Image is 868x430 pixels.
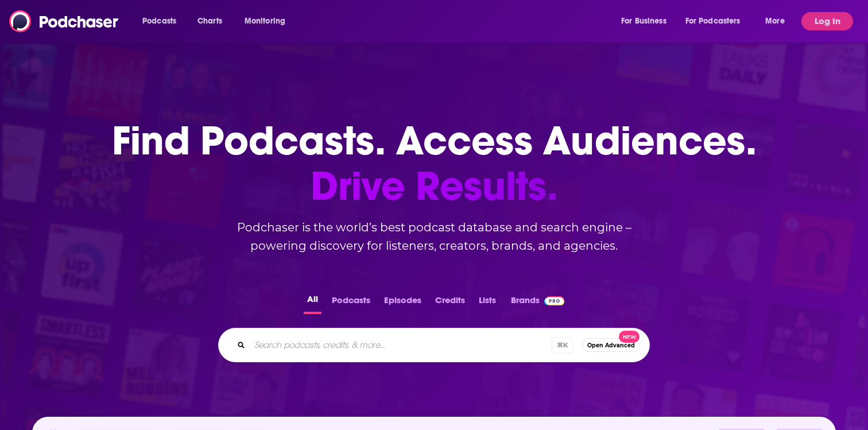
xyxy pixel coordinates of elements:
span: Charts [197,13,222,29]
span: More [765,13,785,29]
span: For Podcasters [685,13,741,29]
div: Search podcasts, credits, & more... [218,328,650,362]
button: open menu [613,12,681,30]
span: Podcasts [142,13,176,29]
button: Open AdvancedNew [582,338,640,352]
span: ⌘ K [552,337,573,354]
span: Monitoring [245,13,285,29]
button: open menu [237,12,300,30]
a: BrandsPodchaser Pro [511,292,564,314]
button: Credits [432,292,468,314]
img: Podchaser - Follow, Share and Rate Podcasts [9,10,119,32]
span: For Business [621,13,666,29]
button: Log In [801,12,853,30]
button: Lists [475,292,499,314]
span: Drive Results. [112,164,757,209]
a: Charts [190,12,229,30]
button: All [304,292,321,314]
h2: Podchaser is the world’s best podcast database and search engine – powering discovery for listene... [204,218,664,255]
button: open menu [134,12,191,30]
button: Episodes [381,292,425,314]
span: New [619,331,640,343]
button: Podcasts [328,292,374,314]
button: open menu [678,12,757,30]
img: Podchaser Pro [544,296,564,305]
h1: Find Podcasts. Access Audiences. [112,118,757,209]
button: open menu [757,12,799,30]
input: Search podcasts, credits, & more... [250,336,552,354]
span: Open Advanced [587,342,635,348]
